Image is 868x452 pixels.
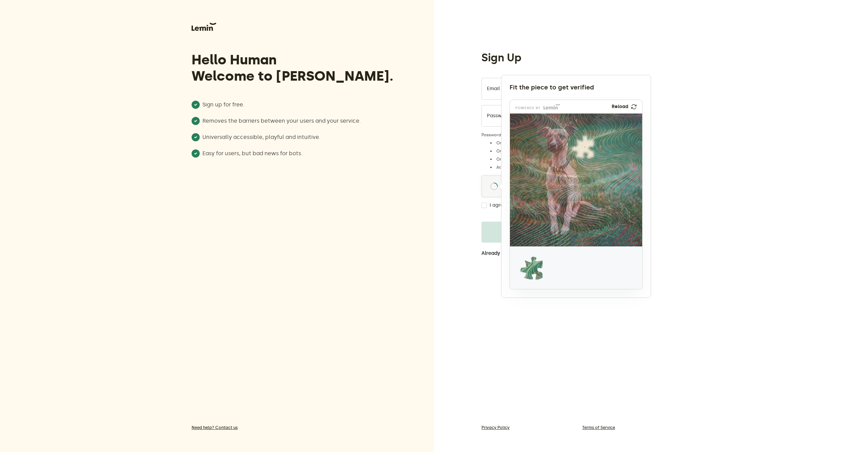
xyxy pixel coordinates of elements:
[612,104,628,109] p: Reload
[631,104,637,109] img: refresh.png
[515,107,541,109] p: powered by
[544,104,560,109] img: Lemin logo
[510,114,729,246] img: 7c83789c-858f-4bff-8439-ad2fbcbee3da.png
[510,83,643,91] div: Fit the piece to get verified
